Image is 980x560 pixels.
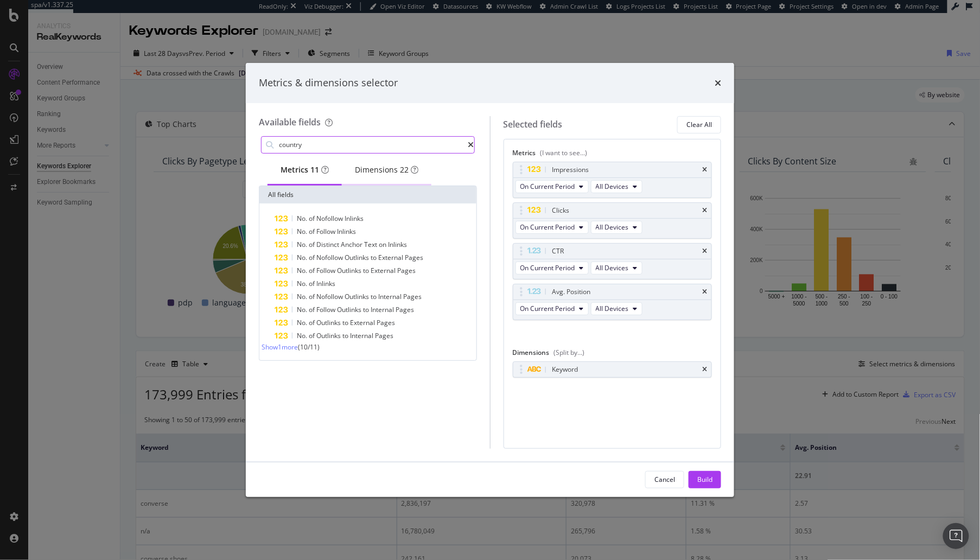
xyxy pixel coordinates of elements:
span: to [342,331,350,340]
span: of [309,292,316,301]
div: Cancel [654,475,675,484]
span: Pages [377,318,395,327]
span: of [309,318,316,327]
button: On Current Period [516,180,589,193]
span: Outlinks [345,253,371,262]
span: Outlinks [316,331,342,340]
span: Pages [375,331,393,340]
span: No. [297,331,309,340]
span: No. [297,214,309,223]
div: Avg. Position [552,287,591,297]
span: of [309,214,316,223]
span: External [350,318,377,327]
button: Cancel [645,471,684,488]
div: Clear All [686,120,712,129]
span: All Devices [596,304,629,313]
input: Search by field name [278,137,468,153]
div: brand label [400,164,409,175]
span: Outlinks [337,266,363,275]
span: No. [297,318,309,327]
span: 11 [310,164,319,175]
div: times [702,248,707,254]
button: All Devices [591,221,642,234]
span: No. [297,240,309,249]
div: Open Intercom Messenger [943,523,969,549]
span: of [309,240,316,249]
span: Internal [350,331,375,340]
span: No. [297,305,309,314]
span: of [309,279,316,288]
span: to [363,266,371,275]
div: modal [246,63,734,497]
span: All Devices [596,222,629,232]
span: to [371,253,378,262]
div: Selected fields [504,118,563,131]
span: to [371,292,378,301]
span: All Devices [596,182,629,191]
button: Clear All [677,116,721,133]
div: times [702,289,707,295]
span: Inlinks [345,214,364,223]
span: Outlinks [345,292,371,301]
div: Dimensions [355,164,418,175]
button: On Current Period [516,262,589,275]
span: Internal [371,305,396,314]
div: (I want to see...) [540,148,588,157]
button: On Current Period [516,302,589,315]
span: Inlinks [316,279,335,288]
span: Nofollow [316,292,345,301]
span: Pages [396,305,414,314]
span: of [309,331,316,340]
div: Keywordtimes [513,361,712,378]
div: times [702,207,707,214]
div: times [702,366,707,373]
span: Outlinks [337,305,363,314]
div: Avg. PositiontimesOn Current PeriodAll Devices [513,284,712,320]
span: Anchor [341,240,364,249]
span: 22 [400,164,409,175]
span: of [309,253,316,262]
span: Pages [403,292,422,301]
span: Outlinks [316,318,342,327]
div: brand label [310,164,319,175]
span: Text [364,240,379,249]
div: (Split by...) [554,348,585,357]
span: External [378,253,405,262]
span: of [309,305,316,314]
button: Build [689,471,721,488]
div: times [715,76,721,90]
button: All Devices [591,180,642,193]
span: to [342,318,350,327]
span: Pages [405,253,423,262]
div: times [702,167,707,173]
span: Pages [397,266,416,275]
span: Follow [316,266,337,275]
div: Metrics & dimensions selector [259,76,398,90]
span: to [363,305,371,314]
span: On Current Period [520,182,575,191]
span: of [309,227,316,236]
div: Keyword [552,364,578,375]
span: No. [297,279,309,288]
div: Metrics [513,148,712,162]
span: External [371,266,397,275]
span: Internal [378,292,403,301]
span: On Current Period [520,304,575,313]
span: Distinct [316,240,341,249]
span: Follow [316,227,337,236]
span: On Current Period [520,263,575,272]
span: No. [297,266,309,275]
div: All fields [259,186,476,203]
div: Clicks [552,205,570,216]
div: ImpressionstimesOn Current PeriodAll Devices [513,162,712,198]
span: No. [297,292,309,301]
div: CTRtimesOn Current PeriodAll Devices [513,243,712,279]
span: On Current Period [520,222,575,232]
span: Follow [316,305,337,314]
div: Available fields [259,116,321,128]
span: Nofollow [316,214,345,223]
span: Inlinks [388,240,407,249]
span: Show 1 more [262,342,298,352]
span: No. [297,227,309,236]
div: Metrics [281,164,329,175]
